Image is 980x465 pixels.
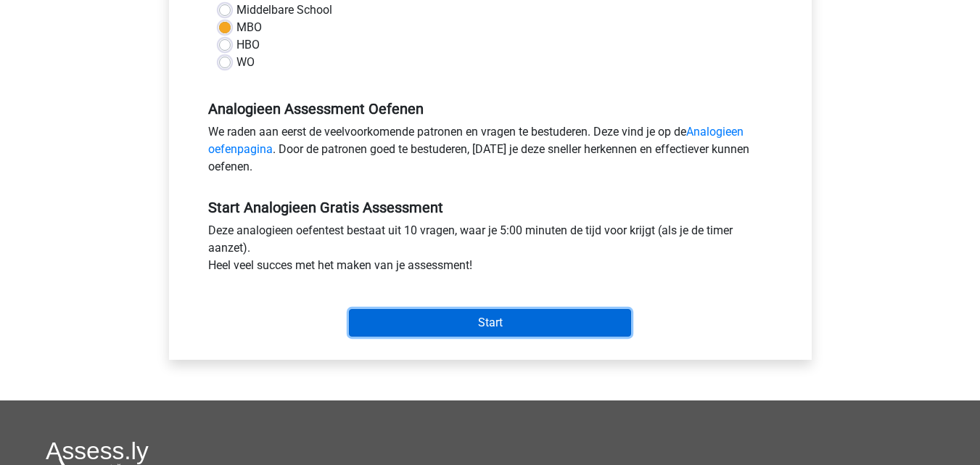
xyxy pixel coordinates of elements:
label: Middelbare School [236,1,332,19]
div: We raden aan eerst de veelvoorkomende patronen en vragen te bestuderen. Deze vind je op de . Door... [197,123,783,181]
label: HBO [236,36,260,54]
h5: Start Analogieen Gratis Assessment [208,199,773,216]
input: Start [349,309,631,337]
label: MBO [236,19,262,36]
div: Deze analogieen oefentest bestaat uit 10 vragen, waar je 5:00 minuten de tijd voor krijgt (als je... [197,222,783,280]
label: WO [236,54,255,71]
h5: Analogieen Assessment Oefenen [208,100,773,118]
